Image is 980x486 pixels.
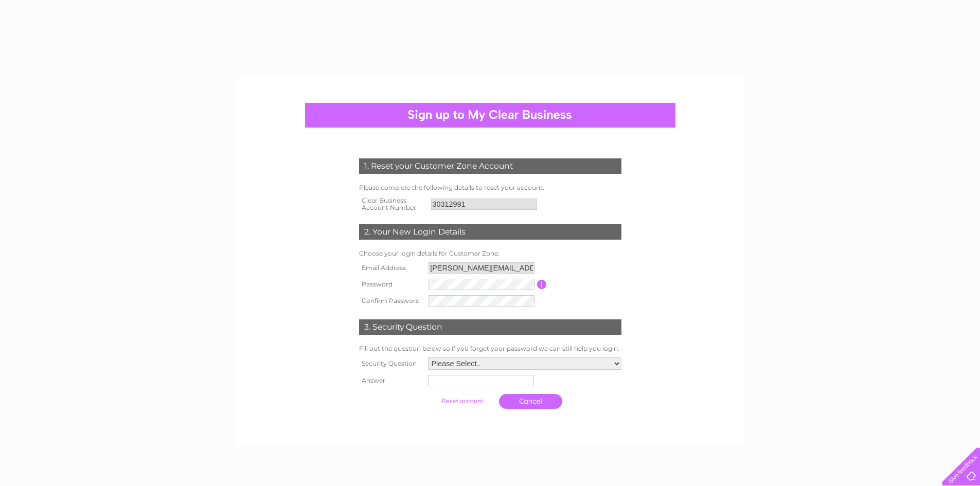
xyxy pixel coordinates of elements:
[357,260,426,276] th: Email Address
[357,372,425,389] th: Answer
[357,355,425,372] th: Security Question
[499,394,562,409] a: Cancel
[359,319,621,335] div: 3. Security Question
[357,276,426,293] th: Password
[357,293,426,309] th: Confirm Password
[431,394,494,408] input: Submit
[357,194,429,214] th: Clear Business Account Number
[357,343,624,355] td: Fill out the question below so if you forget your password we can still help you login.
[357,247,624,260] td: Choose your login details for Customer Zone.
[359,224,621,240] div: 2. Your New Login Details
[357,182,624,194] td: Please complete the following details to reset your account.
[359,158,621,174] div: 1. Reset your Customer Zone Account
[537,280,547,289] input: Information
